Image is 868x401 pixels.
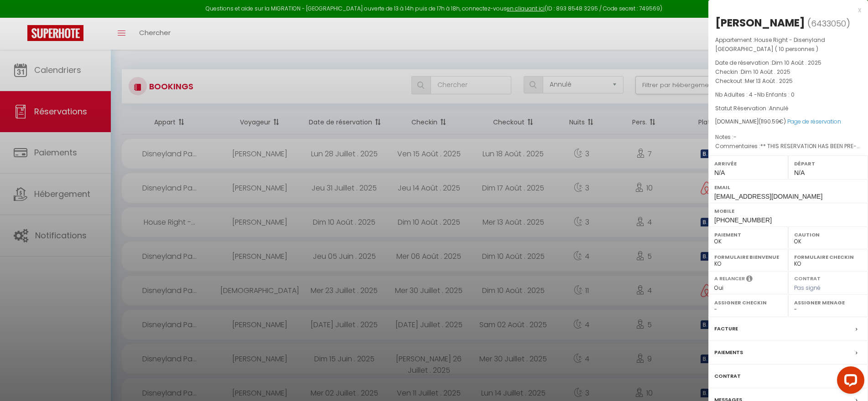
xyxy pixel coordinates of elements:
[714,159,782,168] label: Arrivée
[715,36,861,54] p: Appartement :
[714,371,741,381] label: Contrat
[772,59,821,67] span: Dim 10 Août . 2025
[714,169,725,176] span: N/A
[757,91,795,98] span: Nb Enfants : 0
[714,183,862,192] label: Email
[830,363,868,401] iframe: LiveChat chat widget
[745,77,793,85] span: Mer 13 Août . 2025
[787,118,841,125] a: Page de réservation
[794,275,821,281] label: Contrat
[794,284,821,292] span: Pas signé
[746,275,753,285] i: Sélectionner OUI si vous souhaiter envoyer les séquences de messages post-checkout
[761,118,779,125] span: 1190.59
[769,104,788,112] span: Annulé
[715,15,805,30] div: [PERSON_NAME]
[794,298,862,307] label: Assigner Menage
[715,142,861,151] p: Commentaires :
[714,298,782,307] label: Assigner Checkin
[794,252,862,262] label: Formulaire Checkin
[794,230,862,239] label: Caution
[759,118,786,125] span: ( €)
[741,68,790,76] span: Dim 10 Août . 2025
[794,159,862,168] label: Départ
[714,230,782,239] label: Paiement
[714,252,782,262] label: Formulaire Bienvenue
[811,18,846,29] span: 6433050
[714,348,743,357] label: Paiements
[715,58,861,67] p: Date de réservation :
[714,324,738,334] label: Facture
[715,91,795,98] span: Nb Adultes : 4 -
[715,104,861,113] p: Statut Réservation :
[715,77,861,86] p: Checkout :
[715,133,861,142] p: Notes :
[794,169,805,176] span: N/A
[708,5,861,15] div: x
[715,67,861,77] p: Checkin :
[714,275,745,283] label: A relancer
[733,133,737,141] span: -
[714,193,822,200] span: [EMAIL_ADDRESS][DOMAIN_NAME]
[715,118,861,126] div: [DOMAIN_NAME]
[714,216,772,224] span: [PHONE_NUMBER]
[807,17,850,30] span: ( )
[715,36,825,53] span: House Right - Disenyland [GEOGRAPHIC_DATA] ( 10 personnes )
[714,206,862,216] label: Mobile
